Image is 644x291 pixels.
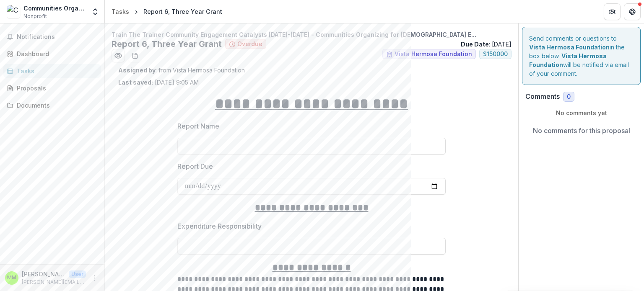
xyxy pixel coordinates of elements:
div: Proposals [17,84,94,93]
h2: Report 6, Three Year Grant [112,39,222,49]
a: Proposals [3,81,101,95]
a: Tasks [108,5,132,18]
button: Notifications [3,30,101,44]
span: 0 [567,93,571,100]
div: Communities Organizing for Haitian Engagement and Development (COFHED) [23,4,86,13]
p: Report Name [177,121,219,131]
img: Communities Organizing for Haitian Engagement and Development (COFHED) [7,5,20,18]
a: Dashboard [3,47,101,61]
span: Notifications [17,33,98,41]
p: No comments yet [525,108,637,117]
a: Tasks [3,64,101,78]
strong: Last saved: [118,79,153,86]
div: Madeleine Maceno-Avignon [7,275,16,281]
span: $ 150000 [483,51,508,58]
strong: Vista Hermosa Foundation [529,52,607,68]
p: : [DATE] [461,40,512,49]
button: Open entity switcher [89,3,101,20]
strong: Vista Hermosa Foundation [529,44,610,51]
p: [DATE] 9:05 AM [118,78,199,87]
button: More [89,273,99,283]
p: No comments for this proposal [533,126,630,136]
div: Dashboard [17,49,94,58]
p: Report Due [177,161,213,171]
div: Report 6, Three Year Grant [143,7,222,16]
div: Send comments or questions to in the box below. will be notified via email of your comment. [522,27,641,85]
strong: Due Date [461,41,489,48]
button: Get Help [624,3,641,20]
span: Nonprofit [23,13,47,20]
nav: breadcrumb [108,5,226,18]
span: Vista Hermosa Foundation [395,51,472,58]
strong: Assigned by [118,67,156,74]
p: Expenditure Responsibility [177,221,262,231]
button: download-word-button [128,49,142,62]
div: Documents [17,101,94,110]
button: Partners [604,3,621,20]
p: Train The Trainer Community Engagement Catalysts [DATE]-[DATE] - Communities Organizing for [DEMO... [112,30,512,39]
span: Overdue [237,41,262,48]
a: Documents [3,98,101,112]
h2: Comments [525,93,560,100]
p: [PERSON_NAME]-[GEOGRAPHIC_DATA] [22,270,65,278]
p: [PERSON_NAME][EMAIL_ADDRESS][DOMAIN_NAME] [22,278,86,286]
div: Tasks [112,7,129,16]
p: : from Vista Hermosa Foundation [118,66,505,75]
p: User [69,270,86,278]
div: Tasks [17,67,94,75]
button: Preview 86bba9c7-b93c-4950-ab79-d04348a877fd.pdf [112,49,125,62]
